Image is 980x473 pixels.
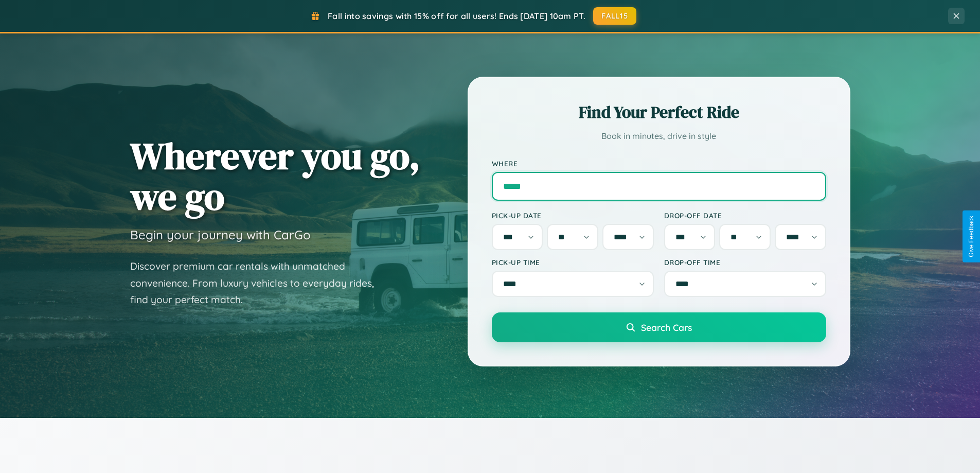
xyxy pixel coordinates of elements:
h3: Begin your journey with CarGo [130,227,311,242]
button: FALL15 [593,7,636,25]
label: Drop-off Date [664,211,826,220]
p: Book in minutes, drive in style [492,129,826,144]
p: Discover premium car rentals with unmatched convenience. From luxury vehicles to everyday rides, ... [130,258,387,308]
label: Where [492,159,826,168]
span: Fall into savings with 15% off for all users! Ends [DATE] 10am PT. [328,11,585,21]
label: Pick-up Time [492,258,654,267]
button: Search Cars [492,312,826,342]
h1: Wherever you go, we go [130,135,420,217]
h2: Find Your Perfect Ride [492,101,826,124]
div: Give Feedback [968,216,975,257]
label: Pick-up Date [492,211,654,220]
label: Drop-off Time [664,258,826,267]
span: Search Cars [641,322,692,333]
